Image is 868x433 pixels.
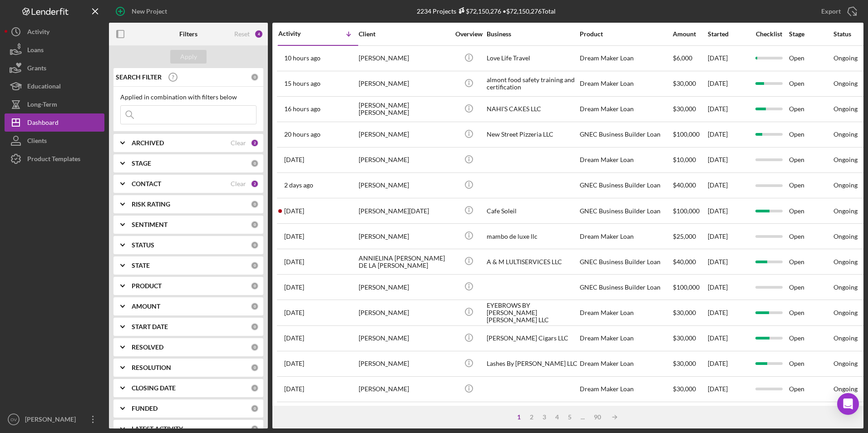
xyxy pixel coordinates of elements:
[538,413,551,421] div: 3
[673,232,696,240] span: $25,000
[254,30,263,39] div: 4
[513,413,525,421] div: 1
[179,30,197,38] b: Filters
[452,30,486,38] div: Overview
[708,377,749,401] div: [DATE]
[487,30,577,38] div: Business
[833,360,858,367] div: Ongoing
[580,123,671,147] div: GNEC Business Builder Loan
[580,352,671,376] div: Dream Maker Loan
[789,224,833,248] div: Open
[789,250,833,274] div: Open
[5,132,104,150] button: Clients
[833,105,858,113] div: Ongoing
[180,50,197,64] div: Apply
[673,130,700,138] span: $100,000
[251,200,259,208] div: 0
[580,275,671,299] div: GNEC Business Builder Loan
[487,199,577,223] div: Cafe Soleil
[487,403,577,427] div: Maunties [PERSON_NAME] Street Market LLC
[284,131,321,138] time: 2025-10-13 17:12
[750,30,788,38] div: Checklist
[251,323,259,331] div: 0
[708,173,749,197] div: [DATE]
[833,131,858,138] div: Ongoing
[708,199,749,223] div: [DATE]
[27,132,47,152] div: Clients
[359,250,449,274] div: ANNIELINA [PERSON_NAME] DE LA [PERSON_NAME]
[580,377,671,401] div: Dream Maker Loan
[132,180,161,187] b: CONTACT
[789,72,833,96] div: Open
[580,30,671,38] div: Product
[673,207,700,215] span: $100,000
[5,410,104,428] button: OV[PERSON_NAME]
[708,97,749,121] div: [DATE]
[487,300,577,325] div: EYEBROWS BY [PERSON_NAME] [PERSON_NAME] LLC
[833,54,858,62] div: Ongoing
[580,97,671,121] div: Dream Maker Loan
[833,207,858,215] div: Ongoing
[821,2,841,20] div: Export
[5,95,104,113] a: Long-Term
[132,323,168,330] b: START DATE
[284,156,304,163] time: 2025-10-13 04:47
[284,105,321,113] time: 2025-10-13 21:48
[708,275,749,299] div: [DATE]
[359,199,449,223] div: [PERSON_NAME][DATE]
[359,300,449,325] div: [PERSON_NAME]
[833,309,858,316] div: Ongoing
[284,54,321,62] time: 2025-10-14 03:33
[5,23,104,41] button: Activity
[132,160,151,167] b: STAGE
[284,360,304,367] time: 2025-10-09 15:42
[5,113,104,132] a: Dashboard
[576,413,589,421] div: ...
[359,173,449,197] div: [PERSON_NAME]
[417,7,556,15] div: 2234 Projects • $72,150,276 Total
[234,30,250,38] div: Reset
[708,250,749,274] div: [DATE]
[251,302,259,310] div: 0
[359,72,449,96] div: [PERSON_NAME]
[27,59,46,79] div: Grants
[5,41,104,59] a: Loans
[708,403,749,427] div: [DATE]
[359,275,449,299] div: [PERSON_NAME]
[359,326,449,350] div: [PERSON_NAME]
[833,258,858,266] div: Ongoing
[284,258,304,266] time: 2025-10-10 19:16
[23,410,82,431] div: [PERSON_NAME]
[789,46,833,70] div: Open
[27,23,49,43] div: Activity
[833,182,858,189] div: Ongoing
[487,97,577,121] div: NAHI'S CAKES LLC
[673,105,696,113] span: $30,000
[789,148,833,172] div: Open
[251,282,259,290] div: 0
[580,403,671,427] div: GNEC Business Builder Loan
[551,413,563,421] div: 4
[359,30,449,38] div: Client
[359,403,449,427] div: [PERSON_NAME]
[525,413,538,421] div: 2
[673,283,700,291] span: $100,000
[708,46,749,70] div: [DATE]
[109,2,176,20] button: New Project
[132,384,176,392] b: CLOSING DATE
[833,80,858,87] div: Ongoing
[789,173,833,197] div: Open
[673,309,696,316] span: $30,000
[673,334,696,342] span: $30,000
[251,364,259,372] div: 0
[673,54,692,62] span: $6,000
[833,233,858,240] div: Ongoing
[580,173,671,197] div: GNEC Business Builder Loan
[251,73,259,81] div: 0
[27,113,59,134] div: Dashboard
[5,59,104,77] a: Grants
[5,77,104,95] a: Educational
[132,201,170,208] b: RISK RATING
[589,413,606,421] div: 90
